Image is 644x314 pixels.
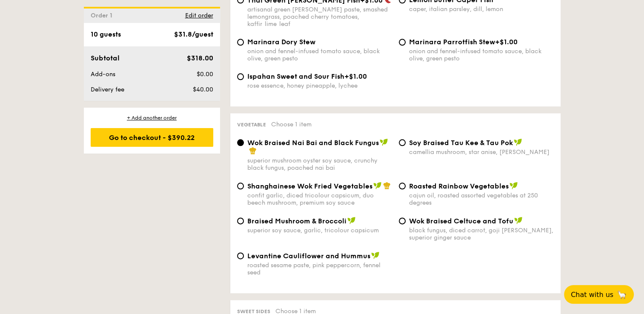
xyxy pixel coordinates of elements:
input: Ispahan Sweet and Sour Fish+$1.00rose essence, honey pineapple, lychee [237,73,244,80]
img: icon-vegan.f8ff3823.svg [514,217,523,224]
div: camellia mushroom, star anise, [PERSON_NAME] [409,148,554,156]
button: Chat with us🦙 [564,285,634,304]
span: Shanghainese Wok Fried Vegetables [247,182,372,190]
span: Subtotal [91,54,120,62]
span: 🦙 [617,290,627,300]
span: Order 1 [91,12,116,19]
span: Delivery fee [91,86,124,93]
span: Add-ons [91,71,115,78]
span: ⁠Soy Braised Tau Kee & Tau Pok [409,139,513,147]
span: +$1.00 [344,72,367,80]
span: Chat with us [571,291,613,299]
input: Levantine Cauliflower and Hummusroasted sesame paste, pink peppercorn, fennel seed [237,252,244,259]
img: icon-vegan.f8ff3823.svg [380,138,388,146]
div: artisanal green [PERSON_NAME] paste, smashed lemongrass, poached cherry tomatoes, kaffir lime leaf [247,6,392,28]
span: Edit order [185,12,213,19]
input: Marinara Dory Stewonion and fennel-infused tomato sauce, black olive, green pesto [237,39,244,46]
span: Wok Braised Nai Bai and Black Fungus [247,139,379,147]
img: icon-vegan.f8ff3823.svg [347,217,356,224]
span: Choose 1 item [271,121,312,128]
span: $40.00 [192,86,213,93]
div: superior soy sauce, garlic, tricolour capsicum [247,227,392,234]
span: $318.00 [186,54,213,62]
input: Roasted Rainbow Vegetablescajun oil, roasted assorted vegetables at 250 degrees [399,183,406,189]
input: ⁠Soy Braised Tau Kee & Tau Pokcamellia mushroom, star anise, [PERSON_NAME] [399,139,406,146]
span: $0.00 [196,71,213,78]
div: rose essence, honey pineapple, lychee [247,82,392,89]
img: icon-chef-hat.a58ddaea.svg [383,182,391,189]
div: 10 guests [91,29,121,40]
img: icon-vegan.f8ff3823.svg [373,182,382,189]
div: roasted sesame paste, pink peppercorn, fennel seed [247,262,392,276]
span: Marinara Parrotfish Stew [409,38,495,46]
img: icon-vegan.f8ff3823.svg [514,138,522,146]
span: Braised Mushroom & Broccoli [247,217,346,225]
div: onion and fennel-infused tomato sauce, black olive, green pesto [247,48,392,62]
div: superior mushroom oyster soy sauce, crunchy black fungus, poached nai bai [247,157,392,171]
span: Marinara Dory Stew [247,38,315,46]
span: Ispahan Sweet and Sour Fish [247,72,344,80]
span: Roasted Rainbow Vegetables [409,182,509,190]
input: Wok Braised Celtuce and Tofublack fungus, diced carrot, goji [PERSON_NAME], superior ginger sauce [399,217,406,224]
div: + Add another order [91,114,213,121]
div: black fungus, diced carrot, goji [PERSON_NAME], superior ginger sauce [409,227,554,241]
img: icon-chef-hat.a58ddaea.svg [249,147,257,154]
div: $31.8/guest [174,29,213,40]
img: icon-vegan.f8ff3823.svg [371,251,380,259]
input: Braised Mushroom & Broccolisuperior soy sauce, garlic, tricolour capsicum [237,217,244,224]
input: Marinara Parrotfish Stew+$1.00onion and fennel-infused tomato sauce, black olive, green pesto [399,39,406,46]
span: Wok Braised Celtuce and Tofu [409,217,513,225]
span: Vegetable [237,122,266,128]
div: onion and fennel-infused tomato sauce, black olive, green pesto [409,48,554,62]
input: Shanghainese Wok Fried Vegetablesconfit garlic, diced tricolour capsicum, duo beech mushroom, pre... [237,183,244,189]
div: confit garlic, diced tricolour capsicum, duo beech mushroom, premium soy sauce [247,192,392,206]
div: Go to checkout - $390.22 [91,128,213,147]
div: cajun oil, roasted assorted vegetables at 250 degrees [409,192,554,206]
span: +$1.00 [495,38,518,46]
span: Levantine Cauliflower and Hummus [247,252,370,260]
img: icon-vegan.f8ff3823.svg [509,182,518,189]
input: Wok Braised Nai Bai and Black Fungussuperior mushroom oyster soy sauce, crunchy black fungus, poa... [237,139,244,146]
div: caper, italian parsley, dill, lemon [409,6,554,13]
